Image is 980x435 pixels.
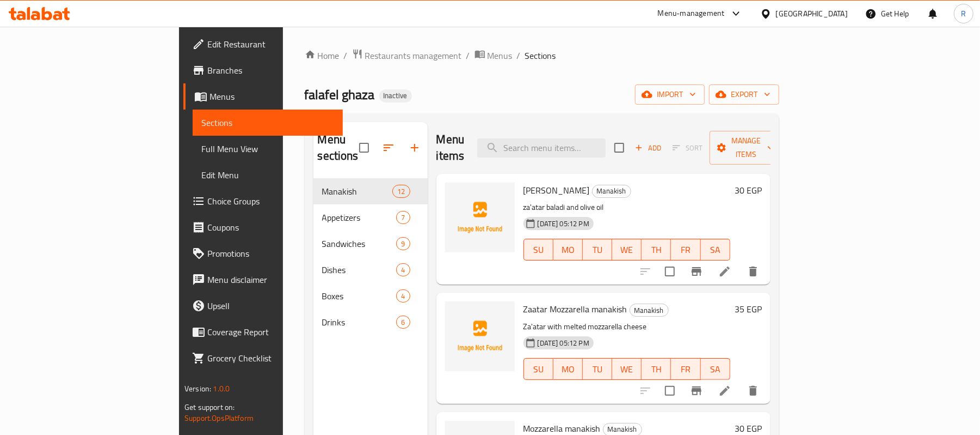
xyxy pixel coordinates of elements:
[393,186,409,197] span: 12
[352,49,462,63] a: Restaurants management
[193,110,343,136] a: Sections
[466,49,470,62] li: /
[397,265,409,275] span: 4
[553,358,583,380] button: MO
[718,384,731,397] a: Edit menu item
[740,258,766,285] button: delete
[592,185,631,198] div: Manakish
[718,88,771,101] span: export
[184,400,235,414] span: Get support on:
[396,237,410,250] div: items
[184,411,254,425] a: Support.OpsPlatform
[353,136,375,159] span: Select all sections
[322,316,397,329] span: Drinks
[709,84,779,105] button: export
[201,168,334,182] span: Edit Menu
[322,237,397,250] div: Sandwiches
[675,361,696,377] span: FR
[587,361,608,377] span: TU
[477,138,606,158] input: search
[392,185,410,198] div: items
[396,263,410,276] div: items
[701,358,730,380] button: SA
[397,291,409,301] span: 4
[665,140,710,156] span: Select section first
[528,361,549,377] span: SU
[183,319,343,345] a: Coverage Report
[183,57,343,83] a: Branches
[517,49,521,62] li: /
[207,247,334,260] span: Promotions
[313,174,428,340] nav: Menu sections
[396,289,410,303] div: items
[305,49,779,63] nav: breadcrumb
[183,240,343,267] a: Promotions
[313,309,428,335] div: Drinks6
[617,361,637,377] span: WE
[683,258,710,285] button: Branch-specific-item
[183,345,343,371] a: Grocery Checklist
[523,358,553,380] button: SU
[207,273,334,286] span: Menu disclaimer
[193,136,343,162] a: Full Menu View
[397,239,409,249] span: 9
[201,116,334,129] span: Sections
[658,7,725,20] div: Menu-management
[207,299,334,312] span: Upsell
[523,201,730,214] p: za'atar baladi and olive oil
[365,49,462,62] span: Restaurants management
[183,267,343,293] a: Menu disclaimer
[445,301,515,371] img: Zaatar Mozzarella manakish
[642,358,671,380] button: TH
[558,242,578,258] span: MO
[718,134,774,161] span: Manage items
[635,84,705,105] button: import
[523,239,553,261] button: SU
[523,301,627,317] span: Zaatar Mozzarella manakish
[313,204,428,231] div: Appetizers7
[183,293,343,319] a: Upsell
[740,378,766,404] button: delete
[313,178,428,204] div: Manakish12
[396,211,410,224] div: items
[474,49,513,63] a: Menus
[322,289,397,303] div: Boxes
[533,219,594,229] span: [DATE] 05:12 PM
[533,338,594,348] span: [DATE] 05:12 PM
[735,301,762,317] h6: 35 EGP
[630,304,668,317] span: Manakish
[583,358,612,380] button: TU
[675,242,696,258] span: FR
[587,242,608,258] span: TU
[488,49,513,62] span: Menus
[436,131,465,164] h2: Menu items
[183,31,343,57] a: Edit Restaurant
[671,358,700,380] button: FR
[658,379,681,402] span: Select to update
[528,242,549,258] span: SU
[313,283,428,309] div: Boxes4
[718,265,731,278] a: Edit menu item
[525,49,556,62] span: Sections
[183,83,343,110] a: Menus
[183,188,343,214] a: Choice Groups
[612,239,642,261] button: WE
[644,88,696,101] span: import
[313,257,428,283] div: Dishes4
[553,239,583,261] button: MO
[379,89,412,102] div: Inactive
[209,90,334,103] span: Menus
[207,38,334,51] span: Edit Restaurant
[313,231,428,257] div: Sandwiches9
[735,183,762,198] h6: 30 EGP
[322,211,397,224] span: Appetizers
[213,382,230,396] span: 1.0.0
[322,185,393,198] span: Manakish
[193,162,343,188] a: Edit Menu
[612,358,642,380] button: WE
[705,242,726,258] span: SA
[207,221,334,234] span: Coupons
